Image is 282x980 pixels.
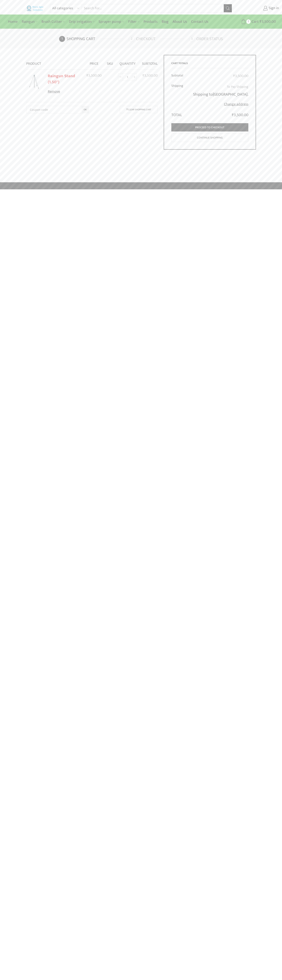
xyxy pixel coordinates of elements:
th: Price [84,55,104,69]
a: Products [142,17,160,26]
bdi: 3,500.00 [232,112,248,118]
a: Home [6,17,20,26]
strong: [GEOGRAPHIC_DATA] [213,91,248,98]
input: Search for... [82,4,224,12]
h2: Cart totals [171,62,248,68]
a: Change address [224,101,248,107]
th: Quantity [116,55,139,69]
a: About Us [171,17,189,26]
bdi: 3,500.00 [143,73,158,79]
span: ₹ [260,19,262,25]
a: Remove [48,89,81,94]
th: Subtotal [171,71,186,81]
a: Contact Us [189,17,210,26]
input: Coupon code [26,106,89,113]
input: Product quantity [123,73,132,81]
a: 1 Cart ₹3,500.00 [236,18,276,25]
a: Sign in [238,5,279,12]
a: Continue shopping [171,133,248,142]
img: Rain Gun Stand 1.5 [26,74,42,90]
a: Checkout [129,36,188,42]
a: Drip Irrigation [67,17,97,26]
span: ₹ [233,73,235,79]
span: 1 [246,19,251,24]
th: Total [171,109,186,118]
a: Clear shopping cart [120,106,158,113]
input: OK [82,106,89,113]
a: Blog [160,17,171,26]
span: Sign in [268,6,279,11]
bdi: 3,500.00 [260,19,276,25]
a: Raingun Stand (1.50") [48,73,75,85]
a: Proceed to checkout [171,123,248,131]
label: To Pay Shipping [227,84,248,90]
button: Search button [224,4,232,12]
a: Filter [126,17,142,26]
span: Cart [251,19,259,24]
a: Brush Cutter [40,17,67,26]
bdi: 3,500.00 [233,73,248,79]
th: Shipping [171,81,186,109]
span: ₹ [232,112,234,118]
span: ₹ [143,73,144,79]
bdi: 3,500.00 [86,73,102,79]
th: Product [26,55,84,69]
th: SKU [104,55,116,69]
p: Shipping to . [189,91,248,98]
span: ₹ [86,73,88,79]
th: Subtotal [139,55,158,69]
a: Sprayer pump [97,17,126,26]
a: Raingun [20,17,40,26]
